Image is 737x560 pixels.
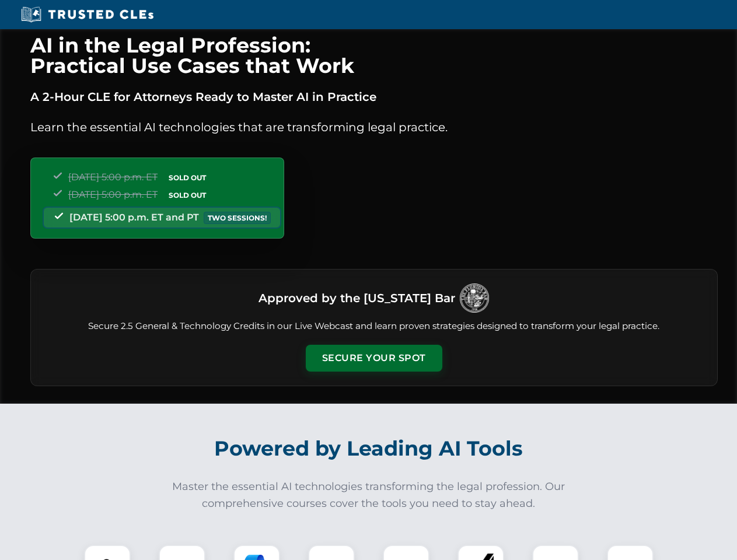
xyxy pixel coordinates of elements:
h2: Powered by Leading AI Tools [46,428,692,469]
p: Master the essential AI technologies transforming the legal profession. Our comprehensive courses... [165,478,573,512]
img: Trusted CLEs [18,6,157,23]
span: [DATE] 5:00 p.m. ET [68,189,158,200]
button: Secure Your Spot [306,345,442,372]
h1: AI in the Legal Profession: Practical Use Cases that Work [30,35,718,76]
span: [DATE] 5:00 p.m. ET [68,171,158,183]
h3: Approved by the [US_STATE] Bar [259,288,455,309]
span: SOLD OUT [165,171,210,184]
p: Secure 2.5 General & Technology Credits in our Live Webcast and learn proven strategies designed ... [45,320,703,333]
span: SOLD OUT [165,189,210,201]
p: Learn the essential AI technologies that are transforming legal practice. [30,118,718,136]
img: Logo [460,283,489,313]
p: A 2-Hour CLE for Attorneys Ready to Master AI in Practice [30,87,718,106]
